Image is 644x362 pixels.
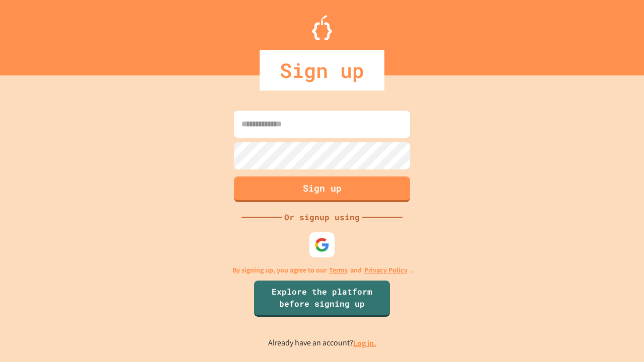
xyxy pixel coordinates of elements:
[260,50,384,90] div: Sign up
[353,338,376,348] a: Log in.
[364,265,408,276] a: Privacy Policy
[268,337,376,349] p: Already have an account?
[314,237,330,252] img: google-icon.svg
[234,176,410,202] button: Sign up
[282,211,362,223] div: Or signup using
[312,15,332,40] img: Logo.svg
[254,281,390,317] a: Explore the platform before signing up
[329,265,348,276] a: Terms
[232,265,412,276] p: By signing up, you agree to our and .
